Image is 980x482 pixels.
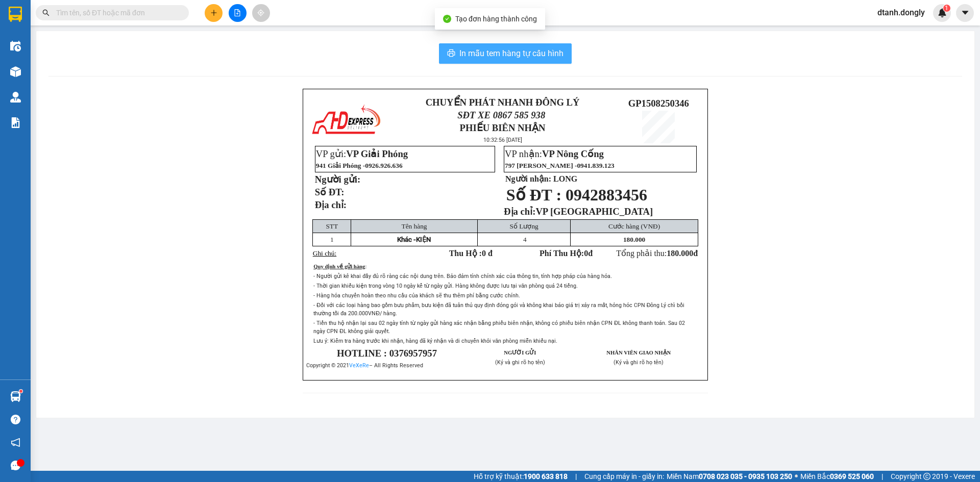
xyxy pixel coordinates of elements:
span: 0942883456 [566,186,647,204]
span: search [42,9,50,16]
button: caret-down [956,4,974,22]
span: STT [326,222,338,230]
strong: Phí Thu Hộ: đ [540,249,593,258]
strong: 1900 633 818 [524,472,568,480]
img: logo-vxr [9,7,22,22]
span: Tên hàng [402,222,427,230]
span: Số Lượng [510,222,538,230]
span: Miền Nam [667,471,792,482]
span: HOTLINE : 0376957957 [337,348,437,359]
span: 180.000 [623,236,645,243]
button: printerIn mẫu tem hàng tự cấu hình [439,43,572,64]
span: KIỆN [416,236,431,243]
img: logo [6,35,29,71]
span: Cước hàng (VNĐ) [608,222,660,230]
span: ⚪️ [795,474,798,478]
strong: 0708 023 035 - 0935 103 250 [699,472,792,480]
input: Tìm tên, số ĐT hoặc mã đơn [56,7,177,18]
span: | [575,471,577,482]
span: copyright [923,473,930,480]
span: Copyright © 2021 – All Rights Reserved [306,362,423,369]
span: Tổng phải thu: [616,249,698,258]
span: Cung cấp máy in - giấy in: [584,471,664,482]
span: Ghi chú: [313,249,336,257]
span: (Ký và ghi rõ họ tên) [495,359,545,366]
span: - Người gửi kê khai đầy đủ rõ ràng các nội dung trên. Bảo đảm tính chính xác của thông tin, tính ... [313,273,612,280]
span: notification [11,438,20,447]
strong: NGƯỜI GỬI [504,350,536,356]
strong: Địa chỉ: [315,199,347,210]
button: file-add [229,4,247,22]
sup: 1 [943,5,950,12]
span: question-circle [11,415,20,424]
span: Quy định về gửi hàng [313,264,365,269]
strong: Địa chỉ: [504,206,535,217]
span: GP1508250346 [628,98,689,109]
strong: PHIẾU BIÊN NHẬN [42,67,98,89]
span: Hỗ trợ kỹ thuật: [474,471,568,482]
span: 797 [PERSON_NAME] - [505,162,615,169]
strong: PHIẾU BIÊN NHẬN [460,122,546,133]
span: (Ký và ghi rõ họ tên) [614,359,664,366]
span: Lưu ý: Kiểm tra hàng trước khi nhận, hàng đã ký nhận và di chuyển khỏi văn phòng miễn khiếu nại. [313,338,557,344]
span: GP1508250345 [111,53,172,63]
img: warehouse-icon [10,391,21,402]
span: aim [257,9,264,16]
span: VP Nông Cống [542,148,604,159]
button: aim [252,4,270,22]
button: plus [205,4,223,22]
img: warehouse-icon [10,41,21,52]
span: caret-down [961,8,970,17]
span: - Hàng hóa chuyển hoàn theo nhu cầu của khách sẽ thu thêm phí bằng cước chính. [313,292,520,299]
span: : [365,264,366,269]
strong: 0369 525 060 [830,472,874,480]
img: icon-new-feature [938,8,947,17]
strong: CHUYỂN PHÁT NHANH ĐÔNG LÝ [426,97,580,108]
span: 180.000 [667,249,693,258]
span: 0 [584,249,588,258]
span: đ [693,249,698,258]
span: 1 [330,236,334,243]
span: 1 [945,5,948,12]
span: - Đối với các loại hàng bao gồm bưu phẩm, bưu kiện đã tuân thủ quy định đóng gói và không khai bá... [313,302,684,317]
span: message [11,461,20,470]
strong: Người gửi: [315,174,360,185]
span: - Thời gian khiếu kiện trong vòng 10 ngày kể từ ngày gửi. Hàng không được lưu tại văn phòng quá 2... [313,283,578,289]
img: solution-icon [10,117,21,128]
span: 0941.839.123 [577,162,614,169]
strong: Người nhận: [505,174,551,183]
span: Số ĐT : [506,186,561,204]
span: 0 đ [482,249,493,258]
strong: Thu Hộ : [449,249,493,258]
span: file-add [234,9,241,16]
span: dtanh.dongly [869,6,933,19]
strong: CHUYỂN PHÁT NHANH ĐÔNG LÝ [35,8,105,41]
span: check-circle [443,15,451,23]
span: plus [210,9,217,16]
span: LONG [553,174,577,183]
span: printer [447,49,455,59]
span: VP [GEOGRAPHIC_DATA] [535,206,653,217]
span: VP Giải Phóng [346,148,408,159]
span: VP nhận: [505,148,604,159]
span: SĐT XE 0867 585 938 [457,110,545,120]
span: 10:32:56 [DATE] [483,137,522,143]
span: Tạo đơn hàng thành công [455,15,537,23]
span: 4 [523,236,527,243]
img: logo [310,103,382,138]
strong: Số ĐT: [315,187,345,197]
span: SĐT XE 0867 585 938 [35,43,106,65]
strong: NHÂN VIÊN GIAO NHẬN [606,350,671,356]
span: 0926.926.636 [365,162,402,169]
span: Miền Bắc [800,471,874,482]
span: 941 Giải Phóng - [316,162,403,169]
span: | [881,471,883,482]
a: VeXeRe [349,362,369,369]
span: Khác - [397,236,416,243]
span: VP gửi: [316,148,408,159]
sup: 1 [19,390,22,393]
img: warehouse-icon [10,66,21,77]
span: - Tiền thu hộ nhận lại sau 02 ngày tính từ ngày gửi hàng xác nhận bằng phiếu biên nhận, không có ... [313,320,685,335]
span: In mẫu tem hàng tự cấu hình [459,47,563,60]
img: warehouse-icon [10,92,21,103]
